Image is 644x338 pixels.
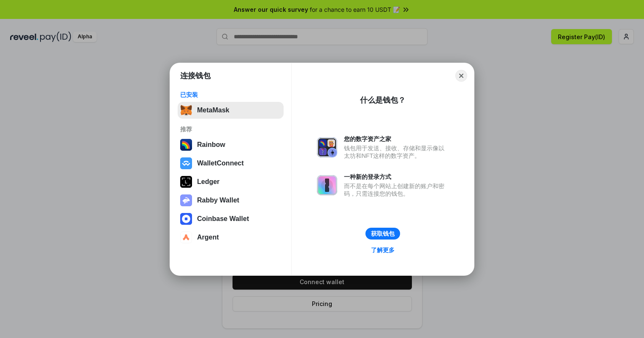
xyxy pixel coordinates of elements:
div: Argent [197,234,219,241]
h1: 连接钱包 [180,71,211,81]
div: 什么是钱包？ [360,95,406,105]
img: svg+xml,%3Csvg%20xmlns%3D%22http%3A%2F%2Fwww.w3.org%2F2000%2Fsvg%22%20fill%3D%22none%22%20viewBox... [317,137,337,157]
a: 了解更多 [366,245,400,255]
div: 而不是在每个网站上创建新的账户和密码，只需连接您的钱包。 [344,182,449,197]
button: Close [455,70,467,82]
div: Rainbow [197,141,225,149]
div: Coinbase Wallet [197,215,249,223]
button: 获取钱包 [365,228,400,240]
div: 获取钱包 [371,230,395,237]
img: svg+xml,%3Csvg%20width%3D%2228%22%20height%3D%2228%22%20viewBox%3D%220%200%2028%2028%22%20fill%3D... [180,232,192,243]
img: svg+xml,%3Csvg%20xmlns%3D%22http%3A%2F%2Fwww.w3.org%2F2000%2Fsvg%22%20fill%3D%22none%22%20viewBox... [317,175,337,195]
div: Ledger [197,178,219,186]
div: WalletConnect [197,160,244,167]
div: Rabby Wallet [197,197,239,204]
div: 推荐 [180,125,281,133]
img: svg+xml,%3Csvg%20width%3D%2228%22%20height%3D%2228%22%20viewBox%3D%220%200%2028%2028%22%20fill%3D... [180,213,192,225]
img: svg+xml,%3Csvg%20width%3D%2228%22%20height%3D%2228%22%20viewBox%3D%220%200%2028%2028%22%20fill%3D... [180,157,192,169]
div: 一种新的登录方式 [344,173,449,181]
button: WalletConnect [178,155,284,172]
img: svg+xml,%3Csvg%20fill%3D%22none%22%20height%3D%2233%22%20viewBox%3D%220%200%2035%2033%22%20width%... [180,104,192,116]
img: svg+xml,%3Csvg%20width%3D%22120%22%20height%3D%22120%22%20viewBox%3D%220%200%20120%20120%22%20fil... [180,139,192,151]
button: Argent [178,229,284,246]
button: Ledger [178,173,284,190]
img: svg+xml,%3Csvg%20xmlns%3D%22http%3A%2F%2Fwww.w3.org%2F2000%2Fsvg%22%20width%3D%2228%22%20height%3... [180,176,192,188]
img: svg+xml,%3Csvg%20xmlns%3D%22http%3A%2F%2Fwww.w3.org%2F2000%2Fsvg%22%20fill%3D%22none%22%20viewBox... [180,194,192,206]
div: 已安装 [180,91,281,98]
div: 钱包用于发送、接收、存储和显示像以太坊和NFT这样的数字资产。 [344,144,449,160]
button: Rabby Wallet [178,192,284,209]
button: MetaMask [178,102,284,119]
button: Coinbase Wallet [178,210,284,227]
button: Rainbow [178,136,284,153]
div: 您的数字资产之家 [344,135,449,143]
div: 了解更多 [371,246,395,254]
div: MetaMask [197,106,229,114]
